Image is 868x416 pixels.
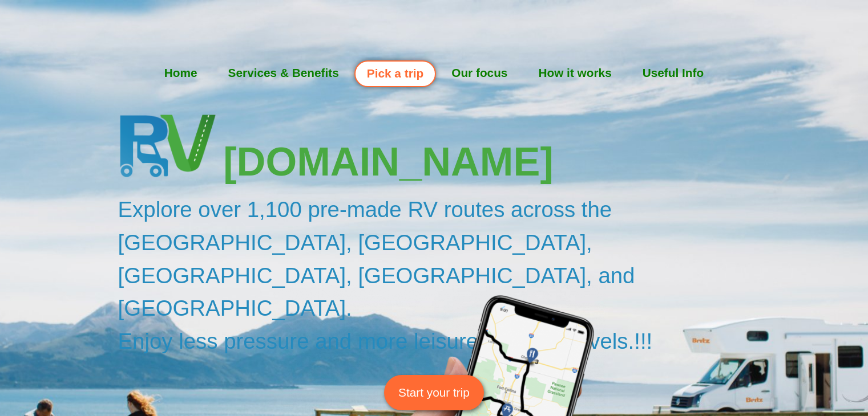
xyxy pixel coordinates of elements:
[213,59,354,87] a: Services & Benefits
[384,375,484,410] a: Start your trip
[398,384,470,401] span: Start your trip
[118,193,771,357] h2: Explore over 1,100 pre-made RV routes across the [GEOGRAPHIC_DATA], [GEOGRAPHIC_DATA], [GEOGRAPHI...
[436,59,523,87] a: Our focus
[103,59,765,87] nav: Menu
[223,142,770,182] h3: [DOMAIN_NAME]
[627,59,719,87] a: Useful Info
[354,60,436,87] a: Pick a trip
[149,59,213,87] a: Home
[523,59,627,87] a: How it works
